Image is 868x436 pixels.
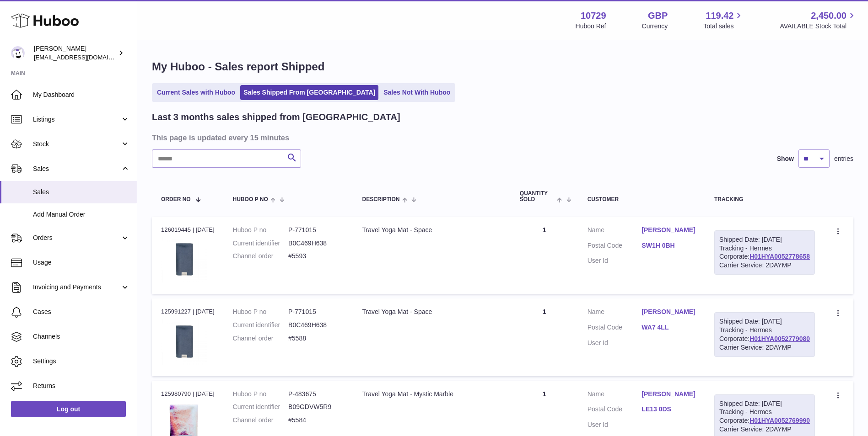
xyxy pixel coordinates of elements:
dd: P-483675 [288,390,344,399]
dt: Channel order [233,252,288,261]
td: 1 [511,298,578,376]
div: 126019445 | [DATE] [161,226,215,234]
dt: Huboo P no [233,390,288,399]
dt: Current identifier [233,403,288,411]
a: [PERSON_NAME] [642,390,696,399]
span: Order No [161,197,191,202]
div: 125980790 | [DATE] [161,390,215,398]
dd: #5593 [288,252,344,261]
span: Huboo P no [233,197,268,202]
img: 107291683637399.jpg [161,237,207,282]
span: Sales [33,165,120,173]
strong: 10729 [581,10,606,22]
a: [PERSON_NAME] [642,308,696,316]
a: Log out [11,401,126,417]
span: Settings [33,357,130,366]
dd: B0C469H638 [288,321,344,330]
dd: P-771015 [288,226,344,234]
h2: Last 3 months sales shipped from [GEOGRAPHIC_DATA] [152,111,400,123]
div: Travel Yoga Mat - Space [362,308,501,316]
a: WA7 4LL [642,323,696,332]
div: Travel Yoga Mat - Space [362,226,501,234]
dt: Postal Code [588,241,642,252]
span: Stock [33,140,120,149]
a: 119.42 Total sales [703,10,744,31]
span: Usage [33,258,130,267]
div: Carrier Service: 2DAYMP [719,425,810,434]
h1: My Huboo - Sales report Shipped [152,59,853,74]
span: Orders [33,234,120,242]
a: Current Sales with Huboo [154,85,238,100]
dt: Current identifier [233,239,288,248]
div: Currency [642,22,668,31]
dd: B0C469H638 [288,239,344,248]
span: 119.42 [706,10,733,22]
dt: Name [588,308,642,319]
dd: P-771015 [288,308,344,316]
a: SW1H 0BH [642,241,696,250]
span: Cases [33,308,130,316]
dt: User Id [588,420,642,429]
div: Shipped Date: [DATE] [719,235,810,244]
span: Quantity Sold [520,191,555,202]
div: 125991227 | [DATE] [161,308,215,316]
img: 107291683637399.jpg [161,319,207,365]
dd: B09GDVW5R9 [288,403,344,411]
span: 2,450.00 [811,10,846,22]
dt: User Id [588,339,642,347]
h3: This page is updated every 15 minutes [152,133,851,143]
label: Show [777,154,794,163]
a: H01HYA0052779080 [749,335,810,342]
dt: Channel order [233,416,288,425]
dt: Channel order [233,334,288,343]
a: H01HYA0052769990 [749,417,810,424]
dt: User Id [588,256,642,265]
div: Huboo Ref [576,22,606,31]
a: LE13 0DS [642,405,696,414]
span: entries [834,154,853,163]
div: Carrier Service: 2DAYMP [719,261,810,270]
a: 2,450.00 AVAILABLE Stock Total [780,10,857,31]
div: Shipped Date: [DATE] [719,399,810,408]
a: Sales Not With Huboo [380,85,453,100]
dt: Postal Code [588,405,642,416]
dd: #5584 [288,416,344,425]
span: [EMAIL_ADDRESS][DOMAIN_NAME] [34,53,135,61]
div: Tracking - Hermes Corporate: [714,312,815,357]
span: Sales [33,188,130,197]
div: Carrier Service: 2DAYMP [719,343,810,352]
span: Listings [33,115,120,124]
dt: Huboo P no [233,308,288,316]
dt: Name [588,390,642,401]
dd: #5588 [288,334,344,343]
div: Shipped Date: [DATE] [719,317,810,326]
td: 1 [511,217,578,294]
span: My Dashboard [33,90,130,99]
a: Sales Shipped From [GEOGRAPHIC_DATA] [240,85,378,100]
a: H01HYA0052778658 [749,253,810,260]
div: [PERSON_NAME] [34,44,116,62]
div: Customer [588,197,696,202]
dt: Postal Code [588,323,642,334]
span: Total sales [703,22,744,31]
span: Returns [33,382,130,390]
dt: Current identifier [233,321,288,330]
img: internalAdmin-10729@internal.huboo.com [11,46,25,60]
dt: Huboo P no [233,226,288,234]
div: Travel Yoga Mat - Mystic Marble [362,390,501,399]
span: Channels [33,332,130,341]
strong: GBP [648,10,668,22]
dt: Name [588,226,642,237]
span: Invoicing and Payments [33,283,120,292]
div: Tracking - Hermes Corporate: [714,230,815,275]
a: [PERSON_NAME] [642,226,696,234]
span: Add Manual Order [33,210,130,219]
div: Tracking [714,197,815,202]
span: AVAILABLE Stock Total [780,22,857,31]
span: Description [362,197,399,202]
